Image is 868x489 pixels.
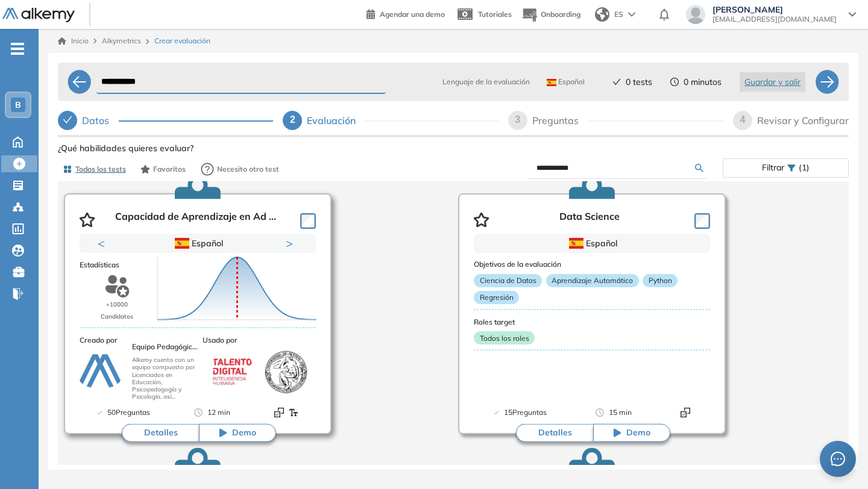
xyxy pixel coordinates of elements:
[733,111,849,130] div: 4Revisar y Configurar
[504,406,547,419] span: 15 Preguntas
[740,114,746,125] span: 4
[799,159,810,176] span: (1)
[132,343,200,352] h3: Equipo Pedagógico Alkemy
[380,10,445,19] span: Agendar una demo
[102,36,141,45] span: Alkymetrics
[58,36,89,46] a: Inicio
[232,427,256,439] span: Demo
[681,408,690,417] img: Format test logo
[442,76,530,87] span: Lenguaje de la evaluación
[101,310,133,322] p: Candidatos
[474,291,519,304] p: Regresión
[614,9,623,20] span: ES
[136,159,190,179] button: Favoritos
[559,211,620,229] p: Data Science
[307,111,365,130] div: Evaluación
[289,408,298,417] img: Format test logo
[508,111,723,130] div: 3Preguntas
[154,36,210,46] span: Crear evaluación
[521,2,580,28] button: Onboarding
[474,331,535,344] p: Todos los roles
[757,111,849,130] div: Revisar y Configurar
[274,408,284,417] img: Format test logo
[612,78,621,86] span: check
[176,253,190,255] button: 1
[643,274,678,287] p: Python
[2,8,75,23] img: Logo
[541,10,580,19] span: Onboarding
[628,12,635,17] img: arrow
[210,253,219,255] button: 3
[670,78,679,86] span: clock-circle
[762,159,784,176] span: Filtrar
[58,159,131,179] button: Todos los tests
[58,111,273,130] div: Datos
[207,406,230,419] span: 12 min
[82,111,119,130] div: Datos
[593,424,670,442] button: Demo
[107,406,150,419] span: 50 Preguntas
[75,164,126,175] span: Todos los tests
[712,5,837,14] span: [PERSON_NAME]
[98,237,110,249] button: Previous
[264,349,309,394] img: company-logo
[609,406,632,419] span: 15 min
[366,6,445,20] a: Agendar una demo
[290,114,295,125] span: 2
[532,111,588,130] div: Preguntas
[132,357,200,400] p: Alkemy cuenta con un equipo compuesto por Licenciados en Educación, Psicopedagogía y Psicología, ...
[106,299,128,311] p: +10000
[626,427,650,439] span: Demo
[283,111,498,130] div: 2Evaluación
[122,237,273,250] div: Español
[569,238,583,249] img: ESP
[831,452,846,467] span: message
[58,142,193,155] span: ¿Qué habilidades quieres evaluar?
[80,336,198,344] h3: Creado por
[474,274,542,287] p: Ciencia de Datos
[11,48,24,50] i: -
[474,318,710,326] h3: Roles target
[547,77,585,87] span: Español
[712,14,837,24] span: [EMAIL_ADDRESS][DOMAIN_NAME]
[547,79,556,86] img: ESP
[517,237,667,250] div: Español
[195,253,205,255] button: 2
[199,424,276,442] button: Demo
[515,114,520,125] span: 3
[217,164,279,175] span: Necesito otro test
[80,260,316,269] h3: Estadísticas
[122,424,199,442] button: Detalles
[115,211,276,229] p: Capacidad de Aprendizaje en Ad ...
[595,7,609,22] img: world
[153,164,186,175] span: Favoritos
[516,424,593,442] button: Detalles
[744,75,800,89] span: Guardar y salir
[546,274,639,287] p: Aprendizaje Automático
[474,260,710,269] h3: Objetivos de la evaluación
[626,76,652,89] span: 0 tests
[78,349,122,394] img: author-avatar
[210,349,254,394] img: company-logo
[195,157,285,181] button: Necesito otro test
[63,115,72,125] span: check
[684,76,722,89] span: 0 minutos
[478,10,512,19] span: Tutoriales
[740,72,805,92] button: Guardar y salir
[15,100,21,110] span: B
